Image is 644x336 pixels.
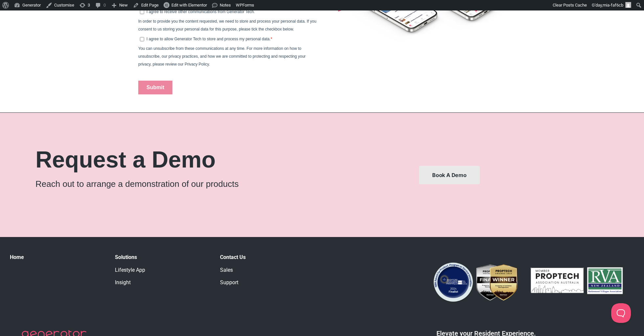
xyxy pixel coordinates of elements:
[8,243,178,249] span: I agree to receive other communications from Generator Tech.
[2,118,6,123] input: Lifestyle App
[419,166,480,184] a: Book a Demo
[2,244,6,248] input: I agree to receive other communications from Generator Tech.
[2,271,6,275] input: I agree to allow Generator Tech to store and process my personal data.*
[115,267,145,273] a: Lifestyle App
[220,279,238,286] a: Support
[35,148,380,171] h2: Request a Demo
[603,3,623,8] span: mia-faf6cb
[220,254,246,260] strong: Contact Us
[8,118,39,124] span: Lifestyle App
[115,254,137,260] strong: Solutions
[8,126,40,132] span: ESG Insights
[10,254,24,260] a: Home
[115,279,131,286] a: Insight
[2,127,6,131] input: ESG Insights
[171,3,207,8] span: Edit with Elementor
[35,178,380,190] p: Reach out to arrange a demonstration of our products
[220,267,233,273] a: Sales
[8,270,178,276] span: I agree to allow Generator Tech to store and process my personal data.
[432,172,467,178] span: Book a Demo
[611,303,631,323] iframe: Toggle Customer Support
